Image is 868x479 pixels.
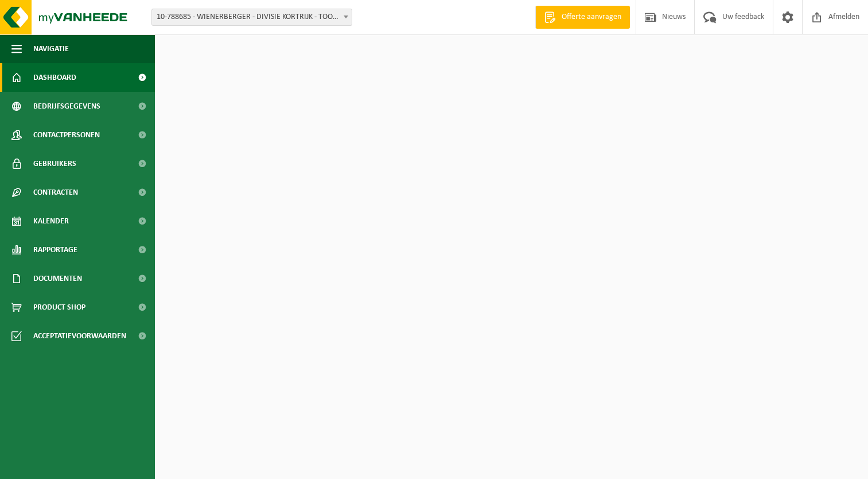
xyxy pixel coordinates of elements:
[151,9,352,26] span: 10-788685 - WIENERBERGER - DIVISIE KORTRIJK - TOONZAAL (TER BEDE) - KORTRIJK
[33,121,100,149] span: Contactpersonen
[33,149,76,178] span: Gebruikers
[33,293,85,322] span: Product Shop
[33,264,82,293] span: Documenten
[152,9,352,25] span: 10-788685 - WIENERBERGER - DIVISIE KORTRIJK - TOONZAAL (TER BEDE) - KORTRIJK
[33,235,77,264] span: Rapportage
[33,63,76,92] span: Dashboard
[559,11,624,23] span: Offerte aanvragen
[33,322,126,350] span: Acceptatievoorwaarden
[33,178,78,207] span: Contracten
[33,92,100,121] span: Bedrijfsgegevens
[33,207,69,235] span: Kalender
[535,6,630,29] a: Offerte aanvragen
[33,34,69,63] span: Navigatie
